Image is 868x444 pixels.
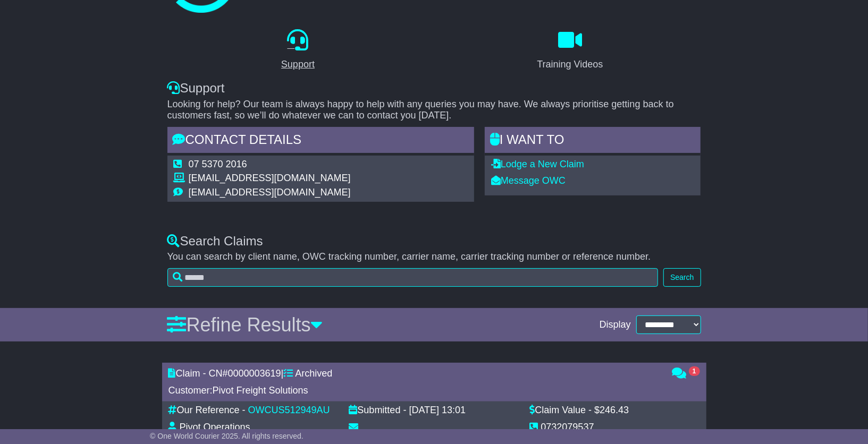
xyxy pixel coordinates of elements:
[167,314,323,336] a: Refine Results
[530,405,592,416] div: Claim Value -
[491,175,566,186] a: Message OWC
[491,159,584,169] a: Lodge a New Claim
[150,432,304,440] span: © One World Courier 2025. All rights reserved.
[168,368,661,380] div: Claim - CN# |
[530,25,610,75] a: Training Videos
[600,319,631,331] span: Display
[274,25,322,75] a: Support
[189,173,351,187] td: [EMAIL_ADDRESS][DOMAIN_NAME]
[248,405,330,415] a: OWCUS512949AU
[167,234,701,249] div: Search Claims
[541,422,594,433] div: 0732079537
[213,385,308,396] span: Pivot Freight Solutions
[228,368,281,379] span: 0000003619
[594,405,629,416] div: $246.43
[168,385,661,397] div: Customer:
[295,368,332,379] span: Archived
[485,127,701,156] div: I WANT to
[167,127,474,156] div: Contact Details
[689,366,700,376] span: 1
[349,405,407,416] div: Submitted -
[281,57,315,72] div: Support
[189,187,351,199] td: [EMAIL_ADDRESS][DOMAIN_NAME]
[180,422,250,433] div: Pivot Operations
[672,369,700,379] a: 1
[167,251,701,263] p: You can search by client name, OWC tracking number, carrier name, carrier tracking number or refe...
[663,268,701,287] button: Search
[537,57,603,72] div: Training Videos
[409,405,466,416] div: [DATE] 13:01
[168,405,246,416] div: Our Reference -
[189,159,351,173] td: 07 5370 2016
[167,99,701,122] p: Looking for help? Our team is always happy to help with any queries you may have. We always prior...
[167,81,701,96] div: Support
